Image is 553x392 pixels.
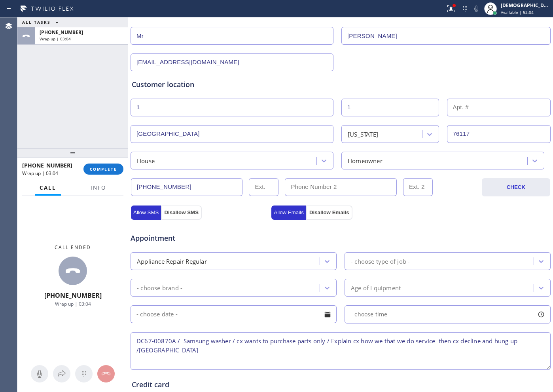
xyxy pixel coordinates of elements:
[471,3,482,14] button: Mute
[22,170,58,177] span: Wrap up | 03:04
[91,184,106,191] span: Info
[341,27,551,45] input: Last Name
[131,233,269,244] span: Appointment
[137,257,207,266] div: Appliance Repair Regular
[131,99,333,116] input: Address
[53,365,70,382] button: Open directory
[83,164,123,175] button: COMPLETE
[131,27,333,45] input: First Name
[55,301,91,307] span: Wrap up | 03:04
[131,178,242,196] input: Phone Number
[35,180,61,196] button: Call
[90,166,117,172] span: COMPLETE
[132,379,549,390] div: Credit card
[22,19,51,25] span: ALL TASKS
[161,206,202,220] button: Disallow SMS
[40,184,56,191] span: Call
[348,156,383,165] div: Homeowner
[341,99,439,116] input: Street #
[306,206,352,220] button: Disallow Emails
[22,162,72,169] span: [PHONE_NUMBER]
[271,206,306,220] button: Allow Emails
[285,178,396,196] input: Phone Number 2
[40,36,71,42] span: Wrap up | 03:04
[351,257,410,266] div: - choose type of job -
[75,365,93,382] button: Open dialpad
[249,178,278,196] input: Ext.
[351,310,391,318] span: - choose time -
[447,125,551,143] input: ZIP
[40,29,83,36] span: [PHONE_NUMBER]
[351,283,401,292] div: Age of Equipment
[55,244,91,251] span: Call ended
[348,129,378,139] div: [US_STATE]
[403,178,433,196] input: Ext. 2
[137,283,182,292] div: - choose brand -
[131,305,337,323] input: - choose date -
[501,2,551,9] div: [DEMOGRAPHIC_DATA][PERSON_NAME]
[97,365,115,382] button: Hang up
[131,53,333,71] input: Email
[86,180,111,196] button: Info
[132,79,549,90] div: Customer location
[447,99,551,116] input: Apt. #
[131,125,333,143] input: City
[131,332,551,370] textarea: DC67-00870A / Samsung washer / cx wants to purchase parts only / Explain cx how we that we do ser...
[44,291,102,300] span: [PHONE_NUMBER]
[501,10,534,15] span: Available | 52:04
[31,365,48,382] button: Mute
[17,17,66,27] button: ALL TASKS
[482,178,550,196] button: CHECK
[131,206,161,220] button: Allow SMS
[137,156,155,165] div: House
